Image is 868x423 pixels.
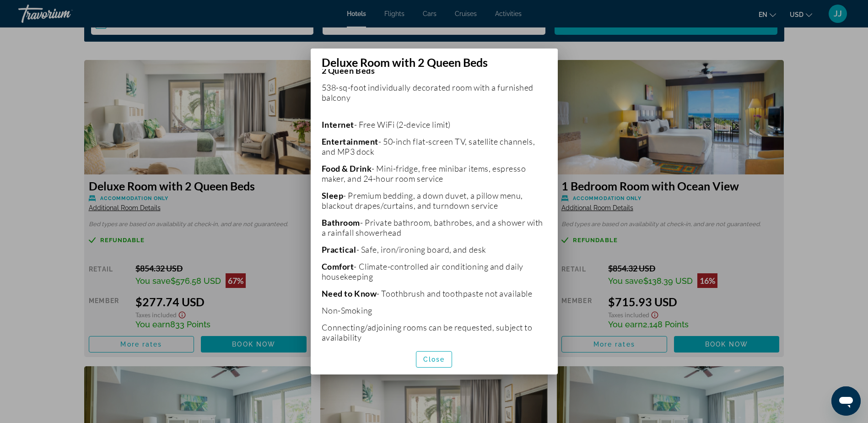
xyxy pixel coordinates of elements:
[423,356,445,363] span: Close
[322,119,547,130] p: - Free WiFi (2-device limit)
[322,136,547,157] p: - 50-inch flat-screen TV, satellite channels, and MP3 dock
[322,244,547,255] p: - Safe, iron/ironing board, and desk
[322,136,378,146] b: Entertainment
[322,163,372,174] b: Food & Drink
[322,163,547,184] p: - Mini-fridge, free minibar items, espresso maker, and 24-hour room service
[322,119,355,130] b: Internet
[322,217,547,238] p: - Private bathroom, bathrobes, and a shower with a rainfall showerhead
[322,190,344,201] b: Sleep
[322,261,354,271] b: Comfort
[322,288,377,298] b: Need to Know
[322,190,547,211] p: - Premium bedding, a down duvet, a pillow menu, blackout drapes/curtains, and turndown service
[322,261,547,282] p: - Climate-controlled air conditioning and daily housekeeping
[322,305,547,315] p: Non-Smoking
[322,82,547,103] p: 538-sq-foot individually decorated room with a furnished balcony
[322,217,361,228] b: Bathroom
[831,386,861,416] iframe: Button to launch messaging window
[322,322,547,342] p: Connecting/adjoining rooms can be requested, subject to availability
[311,49,558,69] h2: Deluxe Room with 2 Queen Beds
[416,351,453,368] button: Close
[322,65,375,76] strong: 2 Queen Beds
[322,244,356,255] b: Practical
[322,288,547,298] p: - Toothbrush and toothpaste not available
